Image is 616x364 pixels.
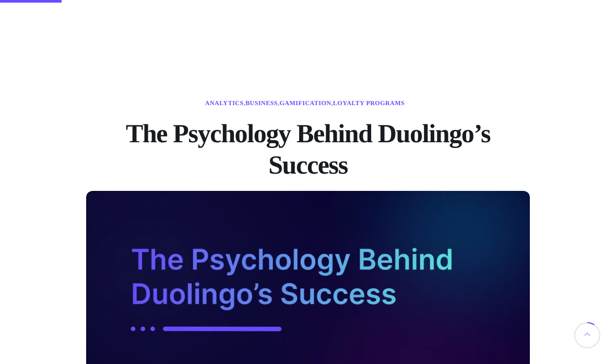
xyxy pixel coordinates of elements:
a: Business [245,99,278,107]
a: Gamification [280,99,331,107]
span: , , , [205,99,405,107]
a: Loyalty Programs [333,99,405,107]
a: Analytics [205,99,244,107]
h1: The Psychology Behind Duolingo’s Success [86,118,530,180]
